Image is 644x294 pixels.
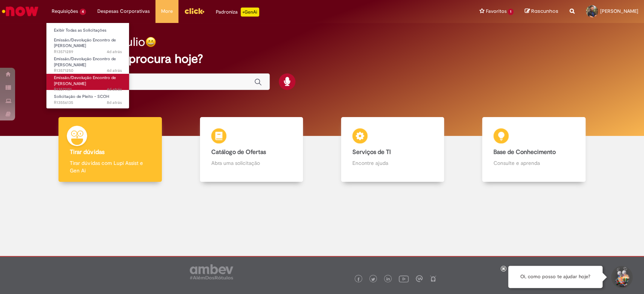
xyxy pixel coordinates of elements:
img: click_logo_yellow_360x200.png [184,5,204,17]
img: logo_footer_ambev_rotulo_gray.png [190,264,233,279]
span: Emissão/Devolução Encontro de [PERSON_NAME] [54,56,116,68]
b: Serviços de TI [352,148,391,156]
a: Aberto R13571289 : Emissão/Devolução Encontro de Contas Fornecedor [46,36,129,52]
a: Aberto R13571250 : Emissão/Devolução Encontro de Contas Fornecedor [46,55,129,71]
a: Base de Conhecimento Consulte e aprenda [463,117,604,182]
img: logo_footer_workplace.png [416,275,423,282]
span: Favoritos [486,8,506,15]
span: 1 [508,9,513,15]
img: logo_footer_twitter.png [371,277,375,281]
a: Aberto R13556135 : Solicitação de Pleito - SCOH [46,93,129,107]
p: Tirar dúvidas com Lupi Assist e Gen Ai [70,159,150,174]
span: More [161,8,173,15]
span: R13571289 [54,49,122,55]
span: [PERSON_NAME] [600,8,638,14]
a: Serviços de TI Encontre ajuda [322,117,463,182]
ul: Requisições [46,23,129,109]
h2: O que você procura hoje? [61,52,583,66]
span: Despesas Corporativas [97,8,150,15]
a: Exibir Todas as Solicitações [46,26,129,35]
img: logo_footer_naosei.png [430,275,437,282]
span: R13571250 [54,68,122,74]
span: 4d atrás [107,49,122,55]
span: 8d atrás [107,100,122,105]
img: logo_footer_linkedin.png [386,277,390,282]
b: Tirar dúvidas [70,148,104,156]
a: Tirar dúvidas Tirar dúvidas com Lupi Assist e Gen Ai [40,117,181,182]
span: 4d atrás [107,87,122,92]
span: Emissão/Devolução Encontro de [PERSON_NAME] [54,75,116,87]
time: 26/09/2025 15:36:56 [107,68,122,73]
span: 4d atrás [107,68,122,73]
span: R13571151 [54,87,122,93]
a: Catálogo de Ofertas Abra uma solicitação [181,117,322,182]
p: Consulte e aprenda [493,159,574,167]
p: Encontre ajuda [352,159,433,167]
p: +GenAi [241,8,259,17]
div: Oi, como posso te ajudar hoje? [508,266,603,288]
img: logo_footer_facebook.png [357,277,360,281]
a: Rascunhos [525,8,558,15]
b: Catálogo de Ofertas [211,148,266,156]
p: Abra uma solicitação [211,159,292,167]
button: Iniciar Conversa de Suporte [610,266,633,288]
b: Base de Conhecimento [493,148,556,156]
span: Emissão/Devolução Encontro de [PERSON_NAME] [54,37,116,49]
time: 26/09/2025 15:43:31 [107,49,122,55]
img: logo_footer_youtube.png [399,274,409,283]
span: Solicitação de Pleito - SCOH [54,94,109,99]
span: 4 [80,9,86,15]
span: Requisições [52,8,78,15]
time: 26/09/2025 15:19:51 [107,87,122,92]
span: Rascunhos [531,8,558,15]
span: R13556135 [54,100,122,106]
a: Aberto R13571151 : Emissão/Devolução Encontro de Contas Fornecedor [46,74,129,90]
img: happy-face.png [145,37,156,47]
div: Padroniza [216,8,259,17]
img: ServiceNow [1,4,40,19]
time: 22/09/2025 16:07:05 [107,100,122,105]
